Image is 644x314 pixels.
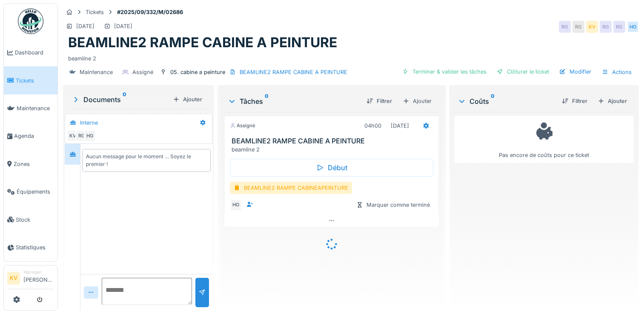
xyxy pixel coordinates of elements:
[86,153,207,168] div: Aucun message pour le moment … Soyez le premier !
[16,77,54,85] span: Tickets
[170,68,225,76] div: 05. cabine a peinture
[76,22,94,30] div: [DATE]
[123,94,126,105] sup: 0
[80,68,113,76] div: Maintenance
[240,68,347,76] div: BEAMLINE2 RAMPE CABINE A PEINTURE
[556,66,595,77] div: Modifier
[4,39,57,66] a: Dashboard
[594,95,630,107] div: Ajouter
[169,94,206,105] div: Ajouter
[80,119,98,127] div: Interne
[75,130,87,142] div: RG
[15,49,54,57] span: Dashboard
[4,94,57,122] a: Maintenance
[230,122,255,129] div: Assigné
[493,66,552,77] div: Clôturer le ticket
[598,66,635,78] div: Actions
[491,96,495,106] sup: 0
[364,122,381,130] div: 04h00
[600,21,612,33] div: RG
[586,21,598,33] div: KV
[114,22,132,30] div: [DATE]
[4,122,57,150] a: Agenda
[458,96,555,106] div: Coûts
[230,182,352,194] div: BEAMLINE2 RAMPE CABINEAPEINTURE
[23,269,54,287] li: [PERSON_NAME]
[399,66,490,77] div: Terminer & valider les tâches
[132,68,153,76] div: Assigné
[572,21,584,33] div: RG
[613,21,625,33] div: RG
[460,120,628,159] div: Pas encore de coûts pour ce ticket
[14,132,54,140] span: Agenda
[230,199,242,211] div: HG
[17,104,54,112] span: Maintenance
[232,146,435,154] div: beamline 2
[16,243,54,251] span: Statistiques
[4,178,57,206] a: Équipements
[7,269,54,289] a: KV Manager[PERSON_NAME]
[627,21,639,33] div: HG
[4,150,57,178] a: Zones
[230,159,433,177] div: Début
[228,96,360,106] div: Tâches
[363,95,395,107] div: Filtrer
[72,94,169,105] div: Documents
[399,95,435,107] div: Ajouter
[86,8,104,16] div: Tickets
[18,9,43,34] img: Badge_color-CXgf-gQk.svg
[559,21,571,33] div: RG
[4,66,57,94] a: Tickets
[23,269,54,275] div: Manager
[14,160,54,168] span: Zones
[67,130,79,142] div: KV
[7,272,20,285] li: KV
[265,96,269,106] sup: 0
[68,34,337,51] h1: BEAMLINE2 RAMPE CABINE A PEINTURE
[558,95,591,107] div: Filtrer
[4,234,57,261] a: Statistiques
[114,8,186,16] strong: #2025/09/332/M/02686
[17,188,54,196] span: Équipements
[84,130,96,142] div: HG
[16,216,54,224] span: Stock
[68,51,634,63] div: beamline 2
[353,199,433,211] div: Marquer comme terminé
[232,137,435,145] h3: BEAMLINE2 RAMPE CABINE A PEINTURE
[4,206,57,233] a: Stock
[391,122,409,130] div: [DATE]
